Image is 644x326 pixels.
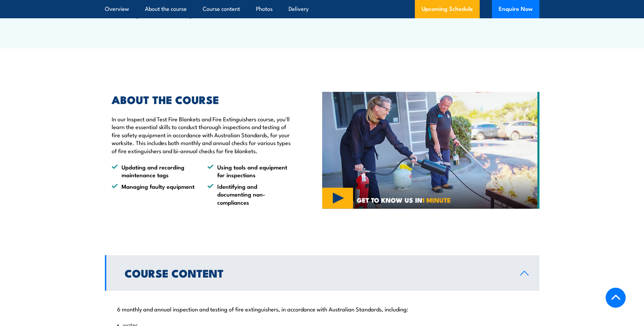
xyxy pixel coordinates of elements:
[125,268,509,278] h2: Course Content
[422,195,451,205] strong: 1 MINUTE
[112,163,195,179] li: Updating and recording maintenance tags
[112,182,195,206] li: Managing faulty equipment
[112,115,291,155] p: In our Inspect and Test Fire Blankets and Fire Extinguishers course, you'll learn the essential s...
[105,255,539,291] a: Course Content
[357,197,451,203] span: GET TO KNOW US IN
[117,305,527,312] p: 6 monthly and annual inspection and testing of fire extinguishers, in accordance with Australian ...
[207,163,291,179] li: Using tools and equipment for inspections
[112,95,291,104] h2: ABOUT THE COURSE
[207,182,291,206] li: Identifying and documenting non-compliances
[322,92,539,209] img: Fire Safety Training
